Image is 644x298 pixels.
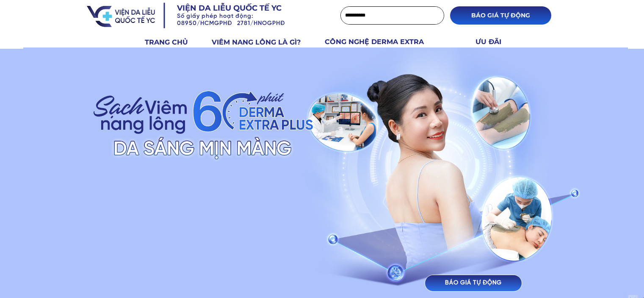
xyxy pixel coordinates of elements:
h3: Số giấy phép hoạt động: 08950/HCMGPHĐ 2781/HNOGPHĐ [177,13,320,28]
p: BÁO GIÁ TỰ ĐỘNG [422,275,525,292]
h3: TRANG CHỦ [145,37,202,48]
p: BÁO GIÁ TỰ ĐỘNG [450,6,551,25]
h3: CÔNG NGHỆ DERMA EXTRA PLUS [325,36,444,58]
h3: Viện da liễu quốc tế YC [177,3,307,14]
h3: VIÊM NANG LÔNG LÀ GÌ? [212,37,315,48]
h3: ƯU ĐÃI [475,36,511,47]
